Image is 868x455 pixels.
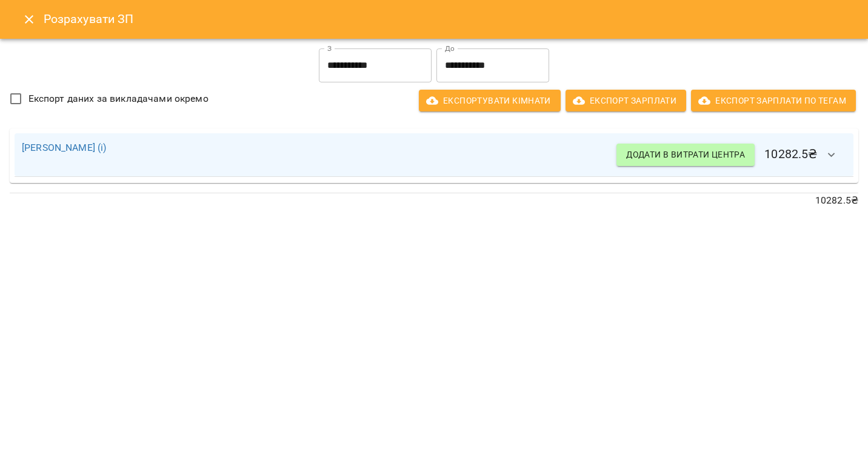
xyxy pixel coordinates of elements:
h6: 10282.5 ₴ [616,141,846,170]
button: Експорт Зарплати [566,90,686,111]
h6: Розрахувати ЗП [44,10,853,28]
span: Експорт даних за викладачами окремо [28,91,209,106]
button: Close [15,5,44,34]
span: Експорт Зарплати [575,93,676,108]
button: Експортувати кімнати [419,90,561,111]
span: Експортувати кімнати [429,93,551,108]
a: [PERSON_NAME] (і) [22,142,107,153]
button: Експорт Зарплати по тегам [691,90,856,111]
p: 10282.5 ₴ [10,193,858,208]
span: Експорт Зарплати по тегам [701,93,846,108]
button: Додати в витрати центра [616,144,755,165]
span: Додати в витрати центра [626,147,745,162]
